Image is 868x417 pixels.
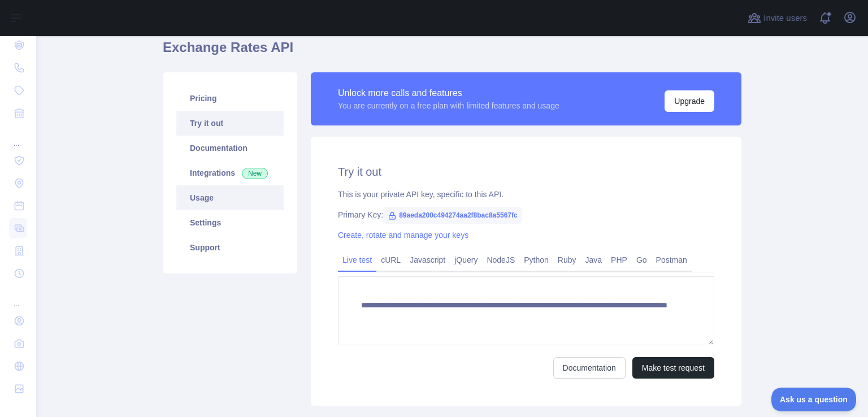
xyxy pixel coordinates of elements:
a: NodeJS [482,251,519,269]
a: Go [632,251,652,269]
a: Postman [652,251,692,269]
a: Try it out [176,111,284,136]
div: Primary Key: [338,209,714,220]
div: ... [9,125,27,148]
a: Live test [338,251,376,269]
a: Python [519,251,553,269]
iframe: Toggle Customer Support [771,388,857,411]
a: Settings [176,210,284,235]
div: This is your private API key, specific to this API. [338,189,714,200]
a: jQuery [450,251,482,269]
a: Ruby [553,251,581,269]
a: Integrations New [176,160,284,185]
div: ... [9,286,27,309]
button: Invite users [745,9,809,27]
div: You are currently on a free plan with limited features and usage [338,100,559,111]
a: Javascript [405,251,450,269]
button: Upgrade [665,90,714,112]
a: Usage [176,185,284,210]
a: Support [176,235,284,260]
a: Documentation [553,357,626,379]
div: Unlock more calls and features [338,86,559,100]
button: Make test request [632,357,714,379]
h2: Try it out [338,164,714,180]
a: Java [581,251,607,269]
a: Pricing [176,86,284,111]
h1: Exchange Rates API [163,38,741,66]
a: cURL [376,251,405,269]
a: Documentation [176,136,284,160]
a: Create, rotate and manage your keys [338,231,468,240]
span: New [242,168,268,179]
span: 89aeda200c494274aa2f8bac8a5567fc [383,207,522,224]
a: PHP [606,251,632,269]
span: Invite users [763,12,807,25]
